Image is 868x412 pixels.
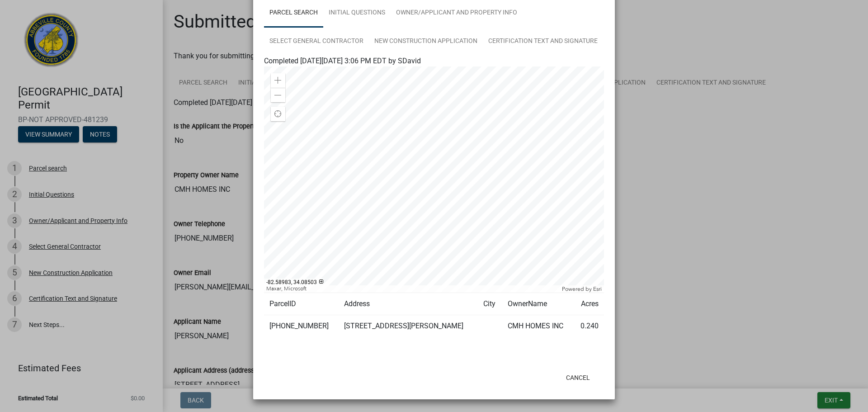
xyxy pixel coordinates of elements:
a: Certification Text and Signature [483,27,603,56]
div: Maxar, Microsoft [264,285,560,293]
a: New Construction Application [369,27,483,56]
td: [PHONE_NUMBER] [264,315,339,337]
td: City [478,293,502,315]
a: Esri [593,286,602,292]
span: Completed [DATE][DATE] 3:06 PM EDT by SDavid [264,57,421,65]
td: [STREET_ADDRESS][PERSON_NAME] [339,315,477,337]
div: Zoom out [271,88,285,102]
td: Acres [573,293,604,315]
td: OwnerName [502,293,573,315]
div: Find my location [271,107,285,121]
td: 0.240 [573,315,604,337]
div: Powered by [560,285,604,293]
button: Cancel [559,369,597,386]
td: Address [339,293,477,315]
td: ParcelID [264,293,339,315]
td: CMH HOMES INC [502,315,573,337]
div: Zoom in [271,73,285,88]
a: Select General Contractor [264,27,369,56]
